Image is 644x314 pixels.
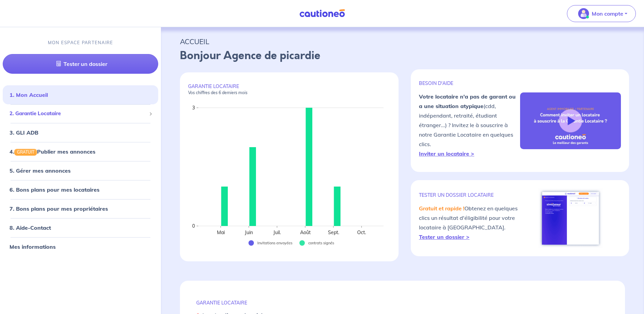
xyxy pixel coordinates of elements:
a: 4.GRATUITPublier mes annonces [10,148,95,155]
img: Cautioneo [297,9,348,18]
p: (cdd, indépendant, retraité, étudiant étranger...) ? Invitez le à souscrire à notre Garantie Loca... [419,92,520,158]
em: Gratuit et rapide ! [419,205,464,212]
div: 8. Aide-Contact [3,221,158,234]
text: Sept. [328,229,339,235]
div: 4.GRATUITPublier mes annonces [3,145,158,158]
a: Inviter un locataire > [419,150,474,157]
a: Mes informations [10,243,56,250]
div: 3. GLI ADB [3,126,158,139]
span: 2. Garantie Locataire [10,110,146,118]
p: GARANTIE LOCATAIRE [188,83,390,95]
text: 3 [192,105,195,111]
p: MON ESPACE PARTENAIRE [48,39,113,46]
p: ACCUEIL [180,35,625,48]
a: 8. Aide-Contact [10,224,51,231]
p: Obtenez en quelques clics un résultat d'éligibilité pour votre locataire à [GEOGRAPHIC_DATA]. [419,204,520,242]
p: GARANTIE LOCATAIRE [196,300,609,306]
div: 6. Bons plans pour mes locataires [3,183,158,196]
a: Tester un dossier > [419,233,470,240]
strong: Votre locataire n'a pas de garant ou a une situation atypique [419,93,516,109]
p: Bonjour Agence de picardie [180,48,625,64]
a: 7. Bons plans pour mes propriétaires [10,205,108,212]
a: 1. Mon Accueil [10,92,48,99]
p: BESOIN D'AIDE [419,80,520,86]
img: illu_account_valid_menu.svg [578,8,589,19]
div: 1. Mon Accueil [3,88,158,102]
text: Oct. [357,229,366,235]
a: 3. GLI ADB [10,129,38,136]
div: 5. Gérer mes annonces [3,164,158,177]
text: Juin [244,229,253,235]
p: Mon compte [592,10,623,18]
a: Tester un dossier [3,54,158,74]
a: 6. Bons plans pour mes locataires [10,186,99,193]
div: Mes informations [3,240,158,254]
a: 5. Gérer mes annonces [10,167,71,174]
text: Juil. [273,229,281,235]
text: Mai [217,229,225,235]
div: 7. Bons plans pour mes propriétaires [3,202,158,215]
img: simulateur.png [538,188,603,248]
img: video-gli-new-none.jpg [520,92,621,150]
text: Août [300,229,311,235]
text: 0 [192,223,195,229]
button: illu_account_valid_menu.svgMon compte [567,5,636,22]
div: 2. Garantie Locataire [3,107,158,121]
p: TESTER un dossier locataire [419,192,520,198]
em: Vos chiffres des 6 derniers mois [188,90,247,95]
